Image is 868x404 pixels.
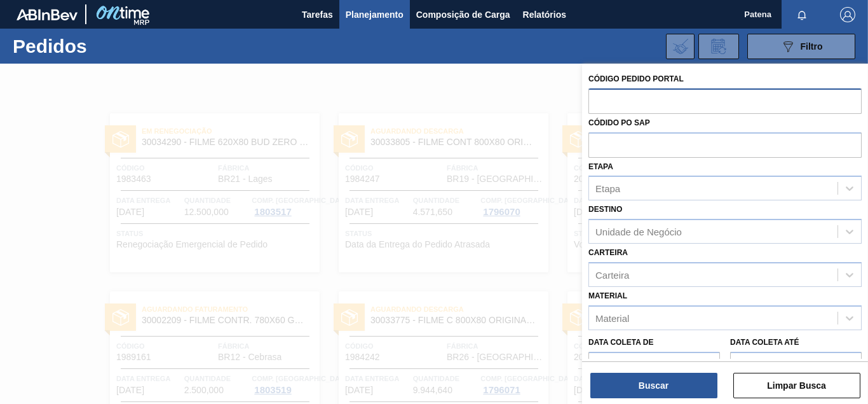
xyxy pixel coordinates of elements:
[416,7,510,22] span: Composição de Carga
[730,352,862,377] input: dd/mm/yyyy
[302,7,333,22] span: Tarefas
[13,39,191,53] h1: Pedidos
[588,118,650,127] label: Códido PO SAP
[840,7,855,22] img: Logout
[588,248,628,257] label: Carteira
[730,338,799,347] label: Data coleta até
[698,34,739,59] div: Solicitação de Revisão de Pedidos
[595,269,629,280] div: Carteira
[588,74,684,83] label: Código Pedido Portal
[588,338,653,347] label: Data coleta de
[588,352,720,377] input: dd/mm/yyyy
[595,312,629,323] div: Material
[595,226,682,237] div: Unidade de Negócio
[595,183,620,194] div: Etapa
[17,9,78,20] img: TNhmsLtSVTkK8tSr43FrP2fwEKptu5GPRR3wAAAABJRU5ErkJggg==
[523,7,566,22] span: Relatórios
[782,6,822,24] button: Notificações
[588,291,627,300] label: Material
[666,34,695,59] div: Importar Negociações dos Pedidos
[801,41,823,52] span: Filtro
[346,7,403,22] span: Planejamento
[747,34,855,59] button: Filtro
[588,205,622,214] label: Destino
[588,162,613,171] label: Etapa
